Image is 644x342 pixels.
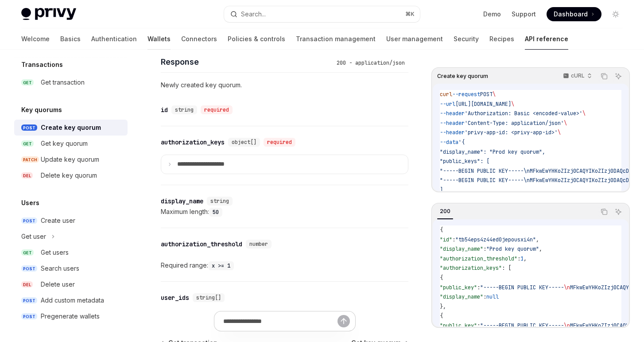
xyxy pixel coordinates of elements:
[452,91,480,98] span: --request
[161,206,408,217] div: Maximum length:
[161,138,225,147] div: authorization_keys
[21,124,37,131] span: POST
[558,69,596,84] button: cURL
[21,8,76,20] img: light logo
[41,295,104,306] div: Add custom metadata
[564,120,567,127] span: \
[161,197,203,206] div: display_name
[536,236,539,243] span: ,
[14,152,128,167] a: PATCHUpdate key quorum
[21,231,46,242] div: Get user
[14,245,128,260] a: GETGet users
[161,105,168,114] div: id
[440,148,545,155] span: "display_name": "Prod key quorum",
[440,139,458,146] span: --data
[241,9,266,19] div: Search...
[14,74,128,90] a: GETGet transaction
[21,59,63,70] h5: Transactions
[14,308,128,324] a: POSTPregenerate wallets
[21,198,39,208] h5: Users
[517,255,520,262] span: :
[21,218,37,224] span: POST
[21,140,34,147] span: GET
[41,170,97,181] div: Delete key quorum
[480,284,564,291] span: "-----BEGIN PUBLIC KEY-----
[493,91,496,98] span: \
[147,28,171,50] a: Wallets
[455,101,511,108] span: [URL][DOMAIN_NAME]
[333,58,408,67] div: 200 - application/json
[41,311,100,322] div: Pregenerate wallets
[161,56,333,68] h4: Response
[437,206,453,217] div: 200
[21,105,62,115] h5: Key quorums
[21,313,37,320] span: POST
[14,276,128,292] a: DELDelete user
[440,255,517,262] span: "authorization_threshold"
[512,10,536,19] a: Support
[440,236,452,243] span: "id"
[465,129,558,136] span: 'privy-app-id: <privy-app-id>'
[547,7,601,21] a: Dashboard
[21,249,34,256] span: GET
[41,247,69,258] div: Get users
[228,28,285,50] a: Policies & controls
[296,28,376,50] a: Transaction management
[525,28,568,50] a: API reference
[14,120,128,136] a: POSTCreate key quorum
[598,70,610,82] button: Copy the contents from the code block
[440,158,489,165] span: "public_keys": [
[14,213,128,229] a: POSTCreate user
[14,260,128,276] a: POSTSearch users
[201,105,233,114] div: required
[465,120,564,127] span: 'Content-Type: application/json'
[486,293,499,300] span: null
[524,255,527,262] span: ,
[440,303,446,310] span: },
[465,110,582,117] span: 'Authorization: Basic <encoded-value>'
[21,79,34,86] span: GET
[440,129,465,136] span: --header
[440,264,502,272] span: "authorization_keys"
[264,138,295,147] div: required
[440,245,483,253] span: "display_name"
[480,91,493,98] span: POST
[440,101,455,108] span: --url
[489,28,514,50] a: Recipes
[598,206,610,218] button: Copy the contents from the code block
[483,293,486,300] span: :
[14,167,128,183] a: DELDelete key quorum
[41,138,88,149] div: Get key quorum
[613,70,624,82] button: Ask AI
[571,72,585,79] p: cURL
[209,208,222,217] code: 50
[539,245,542,253] span: ,
[477,322,480,329] span: :
[161,240,242,249] div: authorization_threshold
[440,120,465,127] span: --header
[483,245,486,253] span: :
[440,322,477,329] span: "public_key"
[210,198,229,205] span: string
[582,110,586,117] span: \
[405,11,415,18] span: ⌘ K
[486,245,539,253] span: "Prod key quorum"
[41,215,75,226] div: Create user
[91,28,137,50] a: Authentication
[440,110,465,117] span: --header
[440,187,446,194] span: ],
[554,10,588,19] span: Dashboard
[208,261,234,270] code: x >= 1
[437,73,488,80] span: Create key quorum
[386,28,443,50] a: User management
[21,265,37,272] span: POST
[455,236,536,243] span: "tb54eps4z44ed0jepousxi4n"
[502,264,511,272] span: : [
[440,226,443,233] span: {
[452,236,455,243] span: :
[440,91,452,98] span: curl
[21,28,50,50] a: Welcome
[21,297,37,304] span: POST
[161,260,408,271] div: Required range:
[454,28,479,50] a: Security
